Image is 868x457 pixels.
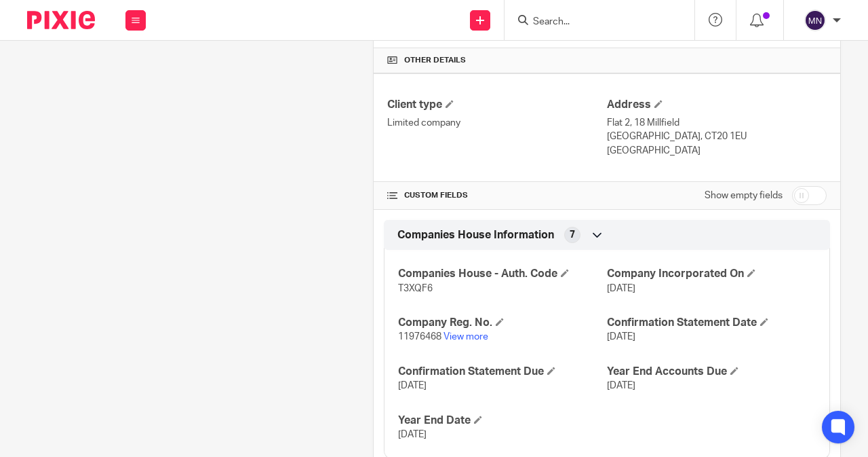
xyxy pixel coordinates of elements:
img: Pixie [27,11,95,29]
h4: Confirmation Statement Date [607,316,816,330]
h4: CUSTOM FIELDS [387,190,607,201]
h4: Year End Accounts Due [607,365,816,379]
p: Limited company [387,116,607,130]
p: Flat 2, 18 Millfield [607,116,827,130]
h4: Year End Date [398,414,607,428]
h4: Companies House - Auth. Code [398,267,607,281]
span: [DATE] [607,284,635,293]
label: Show empty fields [705,189,783,202]
p: [GEOGRAPHIC_DATA], CT20 1EU [607,130,827,143]
span: Companies House Information [397,228,554,242]
a: View more [443,332,488,342]
span: [DATE] [607,332,635,342]
img: svg%3E [804,10,826,31]
h4: Company Incorporated On [607,267,816,281]
span: 11976468 [398,332,441,342]
span: [DATE] [607,381,635,390]
span: [DATE] [398,430,427,439]
h4: Address [607,98,827,112]
input: Search [532,16,654,29]
p: [GEOGRAPHIC_DATA] [607,144,827,158]
span: Other details [404,55,466,66]
h4: Confirmation Statement Due [398,365,607,379]
h4: Client type [387,98,607,112]
span: T3XQF6 [398,284,433,293]
span: 7 [570,228,575,242]
h4: Company Reg. No. [398,316,607,330]
span: [DATE] [398,381,427,390]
